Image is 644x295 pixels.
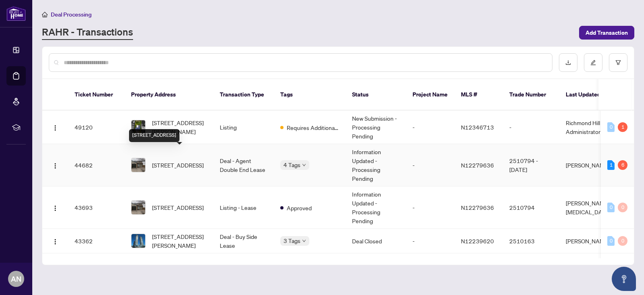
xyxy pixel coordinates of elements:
[584,53,602,72] button: edit
[152,203,204,212] span: [STREET_ADDRESS]
[609,53,627,72] button: filter
[213,186,274,229] td: Listing - Lease
[283,236,300,245] span: 3 Tags
[152,118,207,136] span: [STREET_ADDRESS][PERSON_NAME]
[607,236,615,246] div: 0
[51,11,92,18] span: Deal Processing
[461,204,494,211] span: N12279636
[406,186,454,229] td: -
[125,79,213,111] th: Property Address
[559,186,620,229] td: [PERSON_NAME][MEDICAL_DATA]
[68,111,125,144] td: 49120
[42,25,133,40] a: RAHR - Transactions
[461,237,494,245] span: N12239620
[565,60,571,65] span: download
[559,229,620,253] td: [PERSON_NAME]
[346,144,406,186] td: Information Updated - Processing Pending
[68,229,125,253] td: 43362
[287,123,339,132] span: Requires Additional Docs
[590,60,596,65] span: edit
[152,161,204,169] span: [STREET_ADDRESS]
[618,203,627,212] div: 0
[618,160,627,170] div: 6
[131,120,145,134] img: thumbnail-img
[346,79,406,111] th: Status
[559,53,577,72] button: download
[52,205,58,211] img: Logo
[615,60,621,65] span: filter
[131,201,145,214] img: thumbnail-img
[559,144,620,186] td: [PERSON_NAME]
[302,239,306,243] span: down
[503,186,559,229] td: 2510794
[49,159,62,172] button: Logo
[559,79,620,111] th: Last Updated By
[131,234,145,248] img: thumbnail-img
[406,111,454,144] td: -
[42,12,48,17] span: home
[68,79,125,111] th: Ticket Number
[68,186,125,229] td: 43693
[346,186,406,229] td: Information Updated - Processing Pending
[49,234,62,247] button: Logo
[461,123,494,131] span: N12346713
[152,232,207,250] span: [STREET_ADDRESS][PERSON_NAME]
[559,111,620,144] td: Richmond Hill Administrator
[129,129,179,142] div: [STREET_ADDRESS]
[287,203,312,212] span: Approved
[302,163,306,167] span: down
[52,125,58,131] img: Logo
[607,203,615,212] div: 0
[213,79,274,111] th: Transaction Type
[213,144,274,186] td: Deal - Agent Double End Lease
[618,122,627,132] div: 1
[283,160,300,169] span: 4 Tags
[346,229,406,253] td: Deal Closed
[461,161,494,169] span: N12279636
[406,79,454,111] th: Project Name
[346,111,406,144] td: New Submission - Processing Pending
[579,26,634,40] button: Add Transaction
[131,158,145,172] img: thumbnail-img
[49,121,62,134] button: Logo
[274,79,346,111] th: Tags
[586,26,628,39] span: Add Transaction
[612,267,636,291] button: Open asap
[607,122,615,132] div: 0
[607,160,615,170] div: 1
[52,239,58,245] img: Logo
[49,201,62,214] button: Logo
[503,111,559,144] td: -
[618,236,627,246] div: 0
[406,144,454,186] td: -
[213,229,274,253] td: Deal - Buy Side Lease
[454,79,503,111] th: MLS #
[52,163,58,169] img: Logo
[503,144,559,186] td: 2510794 - [DATE]
[503,229,559,253] td: 2510163
[68,144,125,186] td: 44682
[406,229,454,253] td: -
[213,111,274,144] td: Listing
[6,6,26,21] img: logo
[503,79,559,111] th: Trade Number
[11,273,21,285] span: AN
